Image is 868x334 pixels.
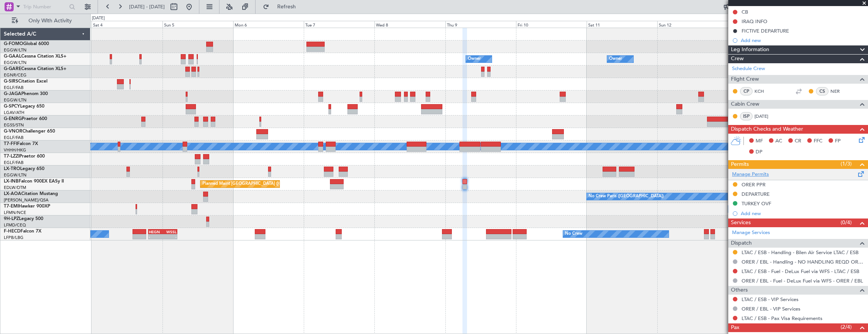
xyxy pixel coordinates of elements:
[129,3,165,10] span: [DATE] - [DATE]
[4,129,22,134] span: G-VNOR
[23,1,67,12] input: Trip Number
[731,75,759,84] span: Flight Crew
[4,235,24,240] a: LFPB/LBG
[742,315,822,322] a: LTAC / ESB - Pax Visa Requirements
[731,125,803,134] span: Dispatch Checks and Weather
[4,179,64,184] a: LX-INBFalcon 900EX EASy II
[4,110,24,115] a: LGAV/ATH
[4,229,41,234] a: F-HECDFalcon 7X
[732,171,769,178] a: Manage Permits
[4,222,26,228] a: LFMD/CEQ
[4,67,21,71] span: G-GARE
[20,18,80,23] span: Only With Activity
[374,21,445,28] div: Wed 8
[4,79,18,84] span: G-SIRS
[741,210,864,217] div: Add new
[742,259,864,265] a: ORER / EBL - Handling - NO HANDLING REQD ORER/EBL
[4,167,44,171] a: LX-TROLegacy 650
[8,15,82,27] button: Only With Activity
[4,154,45,159] a: T7-LZZIPraetor 600
[587,21,657,28] div: Sat 11
[4,142,17,146] span: T7-FFI
[742,306,800,312] a: ORER / EBL - VIP Services
[4,210,26,215] a: LFMN/NCE
[4,204,19,209] span: T7-EMI
[4,67,66,71] a: G-GARECessna Citation XLS+
[4,229,21,234] span: F-HECD
[468,53,481,65] div: Owner
[4,122,24,128] a: EGSS/STN
[835,137,841,145] span: FP
[754,113,772,120] a: [DATE]
[731,239,752,248] span: Dispatch
[740,87,753,95] div: CP
[731,45,769,54] span: Leg Information
[4,217,43,221] a: 9H-LPZLegacy 500
[4,104,20,109] span: G-SPCY
[4,92,21,96] span: G-JAGA
[4,60,27,66] a: EGGW/LTN
[841,323,852,331] span: (2/4)
[163,234,177,239] div: -
[259,1,305,13] button: Refresh
[795,137,801,145] span: CR
[732,65,765,73] a: Schedule Crew
[4,79,47,84] a: G-SIRSCitation Excel
[149,234,163,239] div: -
[271,4,303,9] span: Refresh
[233,21,304,28] div: Mon 6
[4,154,19,159] span: T7-LZZI
[731,286,748,295] span: Others
[202,178,322,190] div: Planned Maint [GEOGRAPHIC_DATA] ([GEOGRAPHIC_DATA])
[4,147,26,153] a: VHHH/HKG
[4,97,27,103] a: EGGW/LTN
[742,18,767,25] div: IRAQ INFO
[4,54,21,59] span: G-GAAL
[589,191,664,202] div: No Crew Paris ([GEOGRAPHIC_DATA])
[4,197,49,203] a: [PERSON_NAME]/QSA
[304,21,374,28] div: Tue 7
[756,148,762,156] span: DP
[4,92,48,96] a: G-JAGAPhenom 300
[4,117,47,121] a: G-ENRGPraetor 600
[4,135,24,140] a: EGLF/FAB
[4,160,24,165] a: EGLF/FAB
[445,21,516,28] div: Thu 9
[4,85,24,91] a: EGLF/FAB
[742,181,765,188] div: ORER PPR
[565,228,582,240] div: No Crew
[4,185,26,190] a: EDLW/DTM
[4,129,55,134] a: G-VNORChallenger 650
[657,21,728,28] div: Sun 12
[731,323,739,332] span: Pax
[756,137,763,145] span: MF
[830,88,847,95] a: NER
[4,54,66,59] a: G-GAALCessna Citation XLS+
[4,204,50,209] a: T7-EMIHawker 900XP
[731,219,751,227] span: Services
[816,87,829,95] div: CS
[742,268,859,275] a: LTAC / ESB - Fuel - DeLux Fuel via WFS - LTAC / ESB
[742,296,799,303] a: LTAC / ESB - VIP Services
[841,219,852,226] span: (0/4)
[742,28,789,34] div: FICTIVE DEPARTURE
[4,142,38,146] a: T7-FFIFalcon 7X
[742,278,863,284] a: ORER / EBL - Fuel - DeLux Fuel via WFS - ORER / EBL
[149,229,163,234] div: HEGN
[92,15,105,22] div: [DATE]
[814,137,822,145] span: FFC
[754,88,772,95] a: KCH
[92,21,162,28] div: Sat 4
[4,217,19,221] span: 9H-LPZ
[163,21,233,28] div: Sun 5
[775,137,782,145] span: AC
[516,21,587,28] div: Fri 10
[4,172,27,178] a: EGGW/LTN
[4,72,27,78] a: EGNR/CEG
[741,37,864,44] div: Add new
[163,229,177,234] div: WSSL
[4,42,23,46] span: G-FOMO
[4,117,22,121] span: G-ENRG
[4,179,19,184] span: LX-INB
[731,55,744,63] span: Crew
